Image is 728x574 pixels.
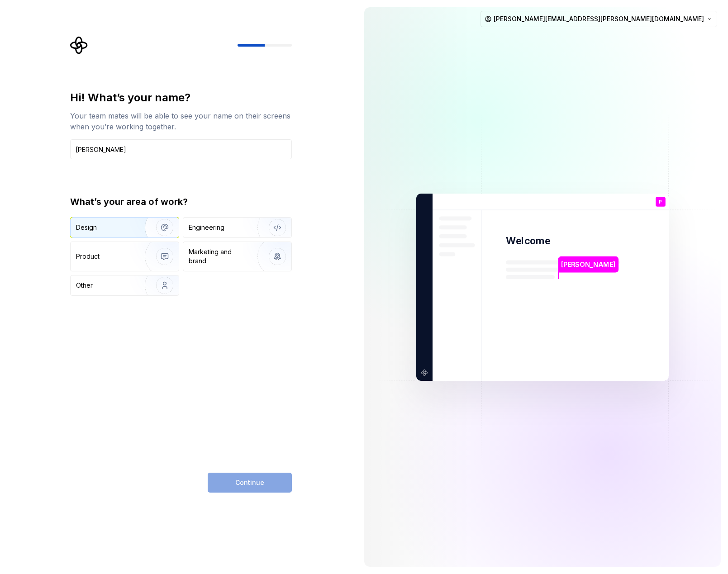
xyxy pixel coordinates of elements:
div: Marketing and brand [189,247,250,266]
input: Han Solo [70,139,292,159]
div: Your team mates will be able to see your name on their screens when you’re working together. [70,110,292,132]
p: Welcome [506,234,550,247]
div: What’s your area of work? [70,195,292,208]
div: Hi! What’s your name? [70,90,292,105]
div: Design [76,223,97,232]
p: P [659,199,662,204]
div: Engineering [189,223,224,232]
svg: Supernova Logo [70,36,88,54]
div: Other [76,281,93,290]
div: Product [76,252,100,261]
button: [PERSON_NAME][EMAIL_ADDRESS][PERSON_NAME][DOMAIN_NAME] [481,11,717,27]
span: [PERSON_NAME][EMAIL_ADDRESS][PERSON_NAME][DOMAIN_NAME] [494,14,704,24]
p: [PERSON_NAME] [561,259,615,269]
